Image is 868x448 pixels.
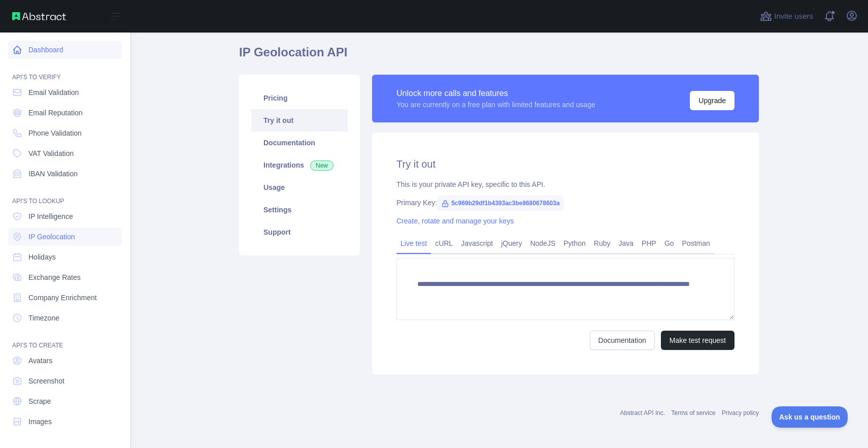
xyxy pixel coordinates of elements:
[28,232,75,242] span: IP Geolocation
[660,235,678,251] a: Go
[722,409,759,417] a: Privacy policy
[251,154,348,176] a: Integrations New
[8,309,122,327] a: Timezone
[8,329,122,349] div: API'S TO CREATE
[251,132,348,154] a: Documentation
[28,376,64,386] span: Screenshot
[661,331,735,350] button: Make test request
[690,91,735,110] button: Upgrade
[671,409,715,417] a: Terms of service
[8,412,122,431] a: Images
[615,235,638,251] a: Java
[239,44,759,69] h1: IP Geolocation API
[251,109,348,132] a: Try it out
[310,161,333,171] span: New
[8,392,122,410] a: Scrape
[396,198,735,208] div: Primary Key:
[251,221,348,243] a: Support
[8,268,122,286] a: Exchange Rates
[396,157,735,171] h2: Try it out
[396,87,595,100] div: Unlock more calls and features
[396,235,431,251] a: Live test
[620,409,665,417] a: Abstract API Inc.
[8,228,122,246] a: IP Geolocation
[396,217,514,225] a: Create, rotate and manage your keys
[497,235,526,251] a: jQuery
[8,104,122,122] a: Email Reputation
[638,235,660,251] a: PHP
[251,199,348,221] a: Settings
[8,351,122,370] a: Avatars
[437,196,564,211] span: 5c969b29df1b4393ac3be8680678603a
[772,406,848,428] iframe: Toggle Customer Support
[28,252,56,262] span: Holidays
[396,100,595,110] div: You are currently on a free plan with limited features and usage
[28,313,59,323] span: Timezone
[28,396,51,406] span: Scrape
[28,211,73,221] span: IP Intelligence
[8,165,122,183] a: IBAN Validation
[457,235,497,251] a: Javascript
[28,417,52,427] span: Images
[590,235,615,251] a: Ruby
[28,108,83,118] span: Email Reputation
[251,176,348,199] a: Usage
[8,124,122,142] a: Phone Validation
[8,83,122,102] a: Email Validation
[8,372,122,390] a: Screenshot
[28,169,78,179] span: IBAN Validation
[396,179,735,189] div: This is your private API key, specific to this API.
[678,235,714,251] a: Postman
[8,207,122,226] a: IP Intelligence
[8,289,122,307] a: Company Enrichment
[559,235,590,251] a: Python
[28,272,81,282] span: Exchange Rates
[28,356,52,366] span: Avatars
[28,148,74,158] span: VAT Validation
[12,12,66,20] img: Abstract API
[251,87,348,109] a: Pricing
[431,235,457,251] a: cURL
[8,41,122,59] a: Dashboard
[774,11,813,22] span: Invite users
[28,128,82,138] span: Phone Validation
[8,185,122,205] div: API'S TO LOOKUP
[8,248,122,266] a: Holidays
[526,235,559,251] a: NodeJS
[8,61,122,81] div: API'S TO VERIFY
[8,144,122,163] a: VAT Validation
[590,331,655,350] a: Documentation
[28,87,79,98] span: Email Validation
[28,293,97,303] span: Company Enrichment
[758,8,815,24] button: Invite users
